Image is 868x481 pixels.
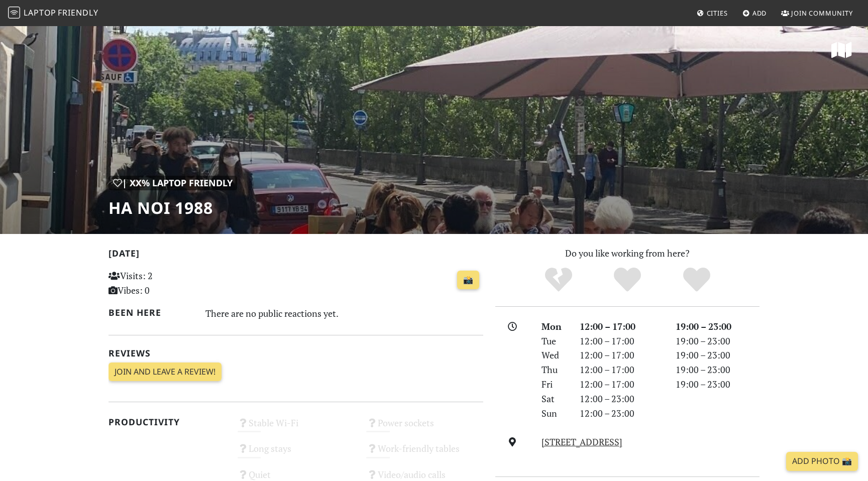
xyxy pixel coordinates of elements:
a: Join and leave a review! [108,363,222,382]
a: [STREET_ADDRESS] [541,436,622,448]
div: 19:00 – 23:00 [670,348,766,363]
div: Mon [535,319,574,334]
div: Tue [535,334,574,348]
div: 19:00 – 23:00 [670,377,766,392]
h2: Reviews [108,348,483,358]
h2: [DATE] [108,248,483,263]
div: 19:00 – 23:00 [670,319,766,334]
div: Wed [535,348,574,363]
span: Laptop [24,7,56,18]
div: Thu [535,363,574,377]
div: 12:00 – 23:00 [574,406,670,421]
div: 19:00 – 23:00 [670,334,766,348]
img: LaptopFriendly [8,7,20,19]
div: Sat [535,392,574,406]
div: 12:00 – 23:00 [574,392,670,406]
a: Add Photo 📸 [786,452,858,471]
div: Sun [535,406,574,421]
a: 📸 [457,271,479,290]
a: Join Community [777,4,857,22]
div: There are no public reactions yet. [205,305,484,321]
div: Fri [535,377,574,392]
p: Do you like working from here? [495,246,759,261]
div: No [524,266,593,294]
div: 12:00 – 17:00 [574,363,670,377]
h1: Ha Noi 1988 [108,198,237,217]
a: Add [738,4,771,22]
div: | XX% Laptop Friendly [108,176,237,190]
h2: Productivity [108,417,226,427]
a: LaptopFriendly LaptopFriendly [8,5,98,22]
div: 19:00 – 23:00 [670,363,766,377]
div: Work-friendly tables [360,440,489,466]
div: 12:00 – 17:00 [574,348,670,363]
div: Yes [593,266,662,294]
div: Stable Wi-Fi [232,415,361,440]
div: Definitely! [662,266,731,294]
div: 12:00 – 17:00 [574,319,670,334]
div: Power sockets [360,415,489,440]
div: 12:00 – 17:00 [574,377,670,392]
a: Cities [693,4,732,22]
p: Visits: 2 Vibes: 0 [108,269,226,298]
span: Join Community [791,9,853,18]
div: Long stays [232,440,361,466]
h2: Been here [108,307,193,318]
div: 12:00 – 17:00 [574,334,670,348]
span: Friendly [58,7,98,18]
span: Add [752,9,767,18]
span: Cities [707,9,728,18]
